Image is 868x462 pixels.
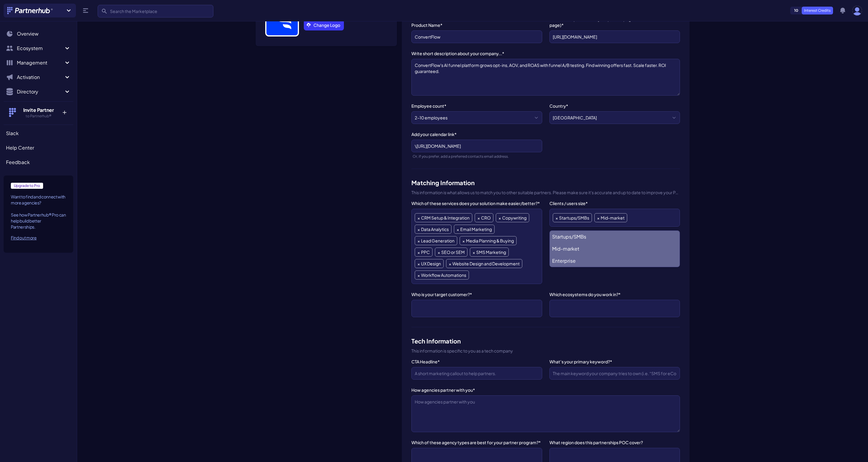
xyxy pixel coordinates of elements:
[4,101,73,123] button: Invite Partner to Partnerhub® +
[411,22,542,28] label: Product Name*
[17,30,39,37] span: Overview
[473,248,475,256] span: ×
[791,7,802,14] span: 10
[415,259,444,268] li: UX Design
[98,5,213,17] input: Search the Marketplace
[415,236,457,245] li: Lead Generation
[411,30,542,43] input: Partnerhub®
[411,439,542,445] label: Which of these agency types are best for your partner program?*
[6,144,34,151] span: Help Center
[17,59,64,66] span: Management
[549,367,680,380] input: The main keyword your company tries to own (i.e. “SMS for eCommerce”)
[411,103,542,109] label: Employee count*
[411,200,542,206] label: Which of these services does your solution make easier/better?*
[7,7,53,14] img: Partnerhub® Logo
[496,213,529,222] li: Copywriting
[454,225,495,234] li: Email Marketing
[790,7,833,14] a: 10Interest Credits
[594,213,627,222] li: Mid-market
[411,348,680,354] p: This information is specific to you as a tech company
[470,248,509,257] li: SMS Marketing
[446,259,522,268] li: Website Design and Development
[549,103,680,109] label: Country*
[475,213,493,222] li: CRO
[4,86,73,98] button: Directory
[550,231,680,243] li: Startups/SMBs
[415,213,472,222] li: CRM Setup & Integration
[411,131,542,137] label: Add your calendar link*
[411,140,542,152] input: partnerhub.app/book-a-meeting
[549,16,680,28] label: Link to send partners to (your partner page or other relevant page)*
[4,176,73,253] a: Upgrade to Pro Want to find and connect with more agencies?See how Partnerhub® Pro can help build...
[435,248,467,257] li: SEO or SEM
[4,28,73,40] a: Overview
[417,259,420,268] span: ×
[549,200,680,206] label: Clients / users size*
[411,387,680,393] label: How agencies partner with you*
[4,142,73,154] a: Help Center
[415,225,451,234] li: Data Analytics
[19,106,58,114] h4: Invite Partner
[19,114,58,119] h5: to Partnerhub®
[417,248,420,256] span: ×
[411,179,680,187] h3: Matching Information
[4,57,73,69] button: Management
[549,359,680,365] label: What's your primary keyword?*
[417,236,420,245] span: ×
[4,156,73,168] a: Feedback
[17,88,64,95] span: Directory
[802,7,833,14] p: Interest Credits
[438,248,440,256] span: ×
[6,130,19,137] span: Slack
[11,194,66,230] p: Want to find and connect with more agencies? See how Partnerhub® Pro can help build better Partne...
[550,255,680,267] li: Enterprise
[549,30,680,43] input: partnerhub.app
[417,271,420,279] span: ×
[477,214,480,222] span: ×
[6,159,30,166] span: Feedback
[415,248,432,257] li: PPC
[553,213,592,222] li: Startups/SMBs
[417,214,420,222] span: ×
[4,42,73,54] button: Ecosystem
[413,154,542,159] div: Or, if you prefer, add a preferred contacts email address.
[457,225,459,233] span: ×
[549,291,680,297] label: Which ecosystems do you work in?*
[555,214,558,222] span: ×
[11,183,43,189] span: Upgrade to Pro
[17,74,64,81] span: Activation
[411,291,542,297] label: Who is your target customer?*
[415,271,469,280] li: Workflow Automations
[411,50,680,56] label: Write short description about your company...*
[411,189,680,195] p: This information is what allows us to match you to other suitable partners. Please make sure it's...
[597,214,599,222] span: ×
[11,235,66,241] div: Find out more
[411,367,542,380] input: A short marketing callout to help partners.
[304,20,344,30] a: Change Logo
[411,359,542,365] label: CTA Headline*
[498,214,501,222] span: ×
[58,106,71,116] p: +
[4,127,73,139] a: Slack
[462,236,465,245] span: ×
[17,45,64,52] span: Ecosystem
[449,259,451,268] span: ×
[550,243,680,255] li: Mid-market
[417,225,420,233] span: ×
[460,236,517,245] li: Media Planning & Buying
[852,6,862,15] img: user photo
[549,439,680,445] label: What region does this partnerships POC cover?
[4,71,73,83] button: Activation
[411,337,680,345] h3: Tech Information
